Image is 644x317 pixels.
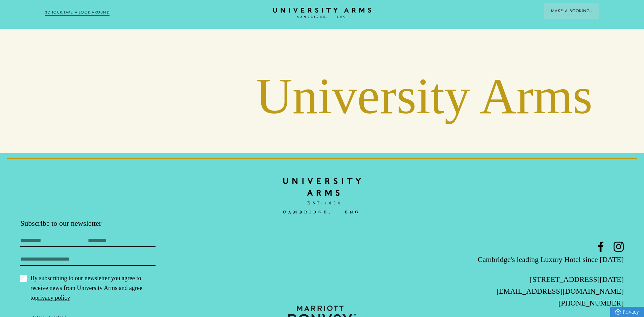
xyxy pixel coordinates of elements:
[596,242,606,252] a: Facebook
[283,173,361,218] a: Home
[423,273,624,285] p: [STREET_ADDRESS][DATE]
[20,273,156,303] label: By subscribing to our newsletter you agree to receive news from University Arms and agree to
[20,218,221,228] p: Subscribe to our newsletter
[497,287,624,295] a: [EMAIL_ADDRESS][DOMAIN_NAME]
[273,8,371,18] a: Home
[283,173,361,219] img: bc90c398f2f6aa16c3ede0e16ee64a97.svg
[614,242,624,252] a: Instagram
[20,275,27,282] input: By subscribing to our newsletter you agree to receive news from University Arms and agree topriva...
[558,299,624,307] a: [PHONE_NUMBER]
[551,8,592,14] span: Make a Booking
[590,10,592,12] img: Arrow icon
[615,309,621,315] img: Privacy
[423,253,624,265] p: Cambridge's leading Luxury Hotel since [DATE]
[45,9,110,16] a: 3D TOUR:TAKE A LOOK AROUND
[35,294,70,301] a: privacy policy
[610,307,644,317] a: Privacy
[544,3,599,19] button: Make a BookingArrow icon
